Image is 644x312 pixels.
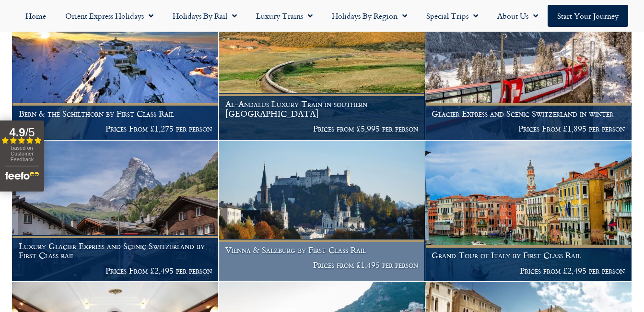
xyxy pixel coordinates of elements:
[548,5,628,27] a: Start your Journey
[163,5,246,27] a: Holidays by Rail
[19,124,212,133] p: Prices From £1,275 per person
[19,266,212,276] p: Prices From £2,495 per person
[219,141,425,282] a: Vienna & Salzburg by First Class Rail Prices from £1,495 per person
[417,5,488,27] a: Special Trips
[322,5,417,27] a: Holidays by Region
[225,99,419,118] h1: Al-Andalus Luxury Train in southern [GEOGRAPHIC_DATA]
[16,5,56,27] a: Home
[425,141,632,282] a: Grand Tour of Italy by First Class Rail Prices from £2,495 per person
[12,141,219,282] a: Luxury Glacier Express and Scenic Switzerland by First Class rail Prices From £2,495 per person
[19,241,212,260] h1: Luxury Glacier Express and Scenic Switzerland by First Class rail
[5,5,639,27] nav: Menu
[488,5,548,27] a: About Us
[246,5,322,27] a: Luxury Trains
[225,245,419,255] h1: Vienna & Salzburg by First Class Rail
[19,109,212,119] h1: Bern & the Schilthorn by First Class Rail
[432,124,625,133] p: Prices From £1,895 per person
[432,109,625,119] h1: Glacier Express and Scenic Switzerland in winter
[432,266,625,276] p: Prices from £2,495 per person
[432,251,625,260] h1: Grand Tour of Italy by First Class Rail
[56,5,163,27] a: Orient Express Holidays
[225,124,419,133] p: Prices from £5,995 per person
[225,260,419,270] p: Prices from £1,495 per person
